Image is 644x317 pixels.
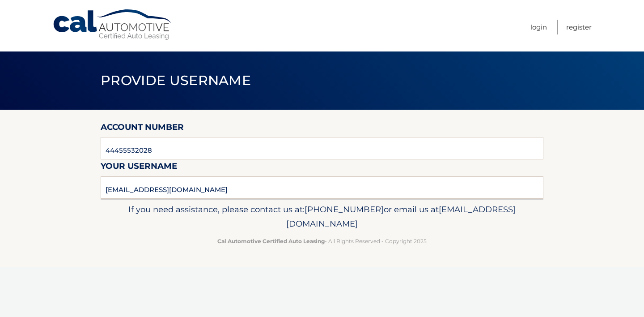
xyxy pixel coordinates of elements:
span: Provide Username [101,72,251,89]
label: Account Number [101,120,184,137]
a: Cal Automotive [52,9,173,41]
p: - All Rights Reserved - Copyright 2025 [106,236,538,246]
a: Login [530,20,547,34]
a: Register [566,20,592,34]
p: If you need assistance, please contact us at: or email us at [106,202,538,231]
strong: Cal Automotive Certified Auto Leasing [217,238,325,244]
label: Your username [101,159,177,176]
span: [PHONE_NUMBER] [305,204,384,214]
